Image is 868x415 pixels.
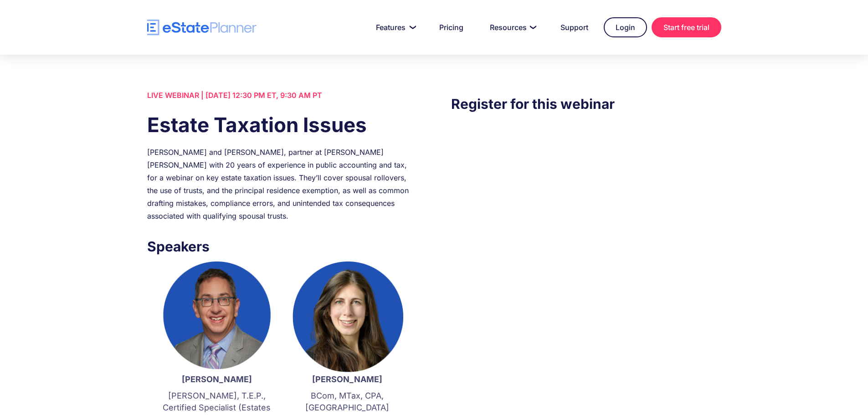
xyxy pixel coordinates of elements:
[147,236,417,257] h3: Speakers
[479,18,545,36] a: Resources
[147,20,257,36] a: home
[291,390,403,414] p: BCom, MTax, CPA, [GEOGRAPHIC_DATA]
[428,18,474,36] a: Pricing
[604,17,647,37] a: Login
[147,89,417,102] div: LIVE WEBINAR | [DATE] 12:30 PM ET, 9:30 AM PT
[451,93,721,114] h3: Register for this webinar
[182,374,252,384] strong: [PERSON_NAME]
[652,17,721,37] a: Start free trial
[550,18,599,36] a: Support
[312,374,382,384] strong: [PERSON_NAME]
[147,111,417,139] h1: Estate Taxation Issues
[147,146,417,222] div: [PERSON_NAME] and [PERSON_NAME], partner at [PERSON_NAME] [PERSON_NAME] with 20 years of experien...
[365,18,424,36] a: Features
[451,133,721,287] iframe: Form 0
